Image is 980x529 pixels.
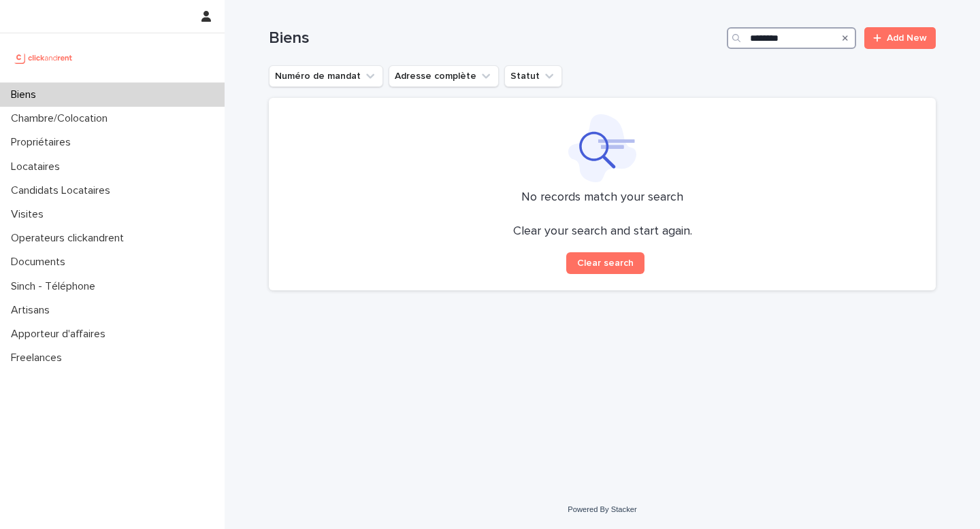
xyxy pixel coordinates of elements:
p: Locataires [5,160,71,173]
h1: Biens [269,29,721,48]
p: No records match your search [285,190,919,205]
button: Clear search [566,252,644,274]
span: Add New [887,33,927,43]
button: Adresse complète [389,65,499,87]
p: Freelances [5,352,73,364]
p: Apporteur d'affaires [5,328,116,341]
a: Add New [864,27,936,49]
span: Clear search [577,258,634,268]
button: Numéro de mandat [269,65,383,87]
img: UCB0brd3T0yccxBKYDjQ [11,44,77,71]
p: Visites [5,208,54,221]
p: Chambre/Colocation [5,112,118,125]
p: Propriétaires [5,136,82,149]
button: Statut [504,65,562,87]
p: Biens [5,88,47,101]
p: Operateurs clickandrent [5,232,135,245]
p: Sinch - Téléphone [5,280,106,293]
p: Clear your search and start again. [513,224,692,239]
a: Powered By Stacker [568,505,636,513]
p: Artisans [5,304,61,317]
p: Candidats Locataires [5,184,121,197]
p: Documents [5,256,76,269]
input: Search [727,27,856,49]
